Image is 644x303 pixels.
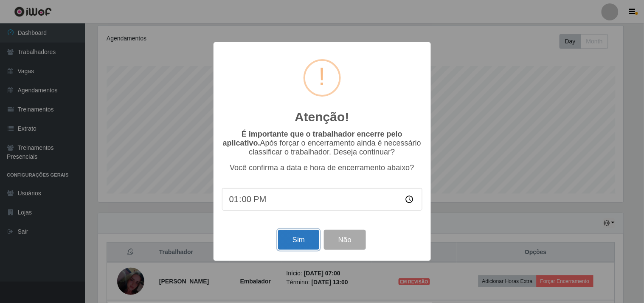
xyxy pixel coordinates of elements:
[324,230,366,250] button: Não
[295,109,349,125] h2: Atenção!
[222,130,422,157] p: Após forçar o encerramento ainda é necessário classificar o trabalhador. Deseja continuar?
[223,130,402,147] b: É importante que o trabalhador encerre pelo aplicativo.
[222,163,422,172] p: Você confirma a data e hora de encerramento abaixo?
[278,230,319,250] button: Sim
